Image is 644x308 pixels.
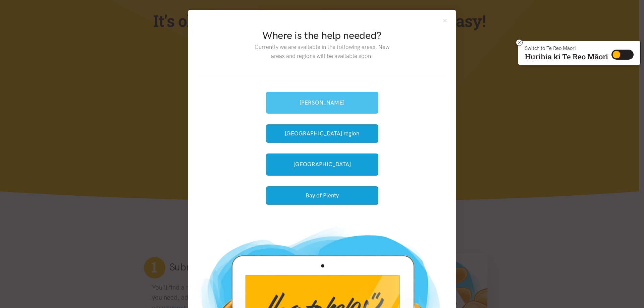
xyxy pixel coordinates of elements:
[249,43,394,61] p: Currently we are available in the following areas. New areas and regions will be available soon.
[266,92,378,114] a: [PERSON_NAME]
[266,186,378,205] button: Bay of Plenty
[442,18,448,23] button: Close
[266,153,378,175] a: [GEOGRAPHIC_DATA]
[266,124,378,143] button: [GEOGRAPHIC_DATA] region
[525,46,608,50] p: Switch to Te Reo Māori
[525,54,608,60] p: Hurihia ki Te Reo Māori
[249,28,394,43] h2: Where is the help needed?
